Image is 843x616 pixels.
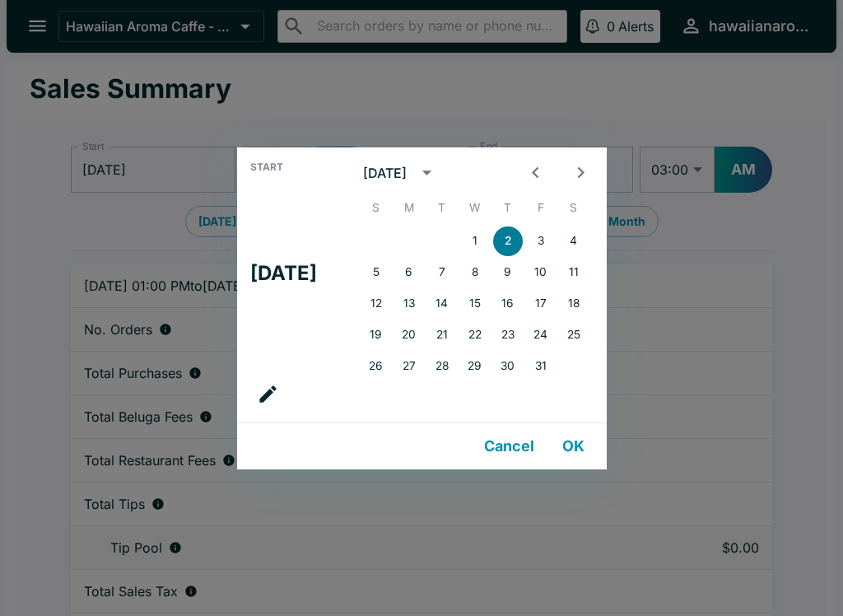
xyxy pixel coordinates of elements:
[427,192,457,225] span: Tuesday
[250,161,283,174] span: Start
[427,289,457,319] button: 14
[394,192,424,225] span: Monday
[526,289,556,319] button: 17
[493,258,523,287] button: 9
[493,192,523,225] span: Thursday
[559,289,589,319] button: 18
[394,352,424,381] button: 27
[394,289,424,319] button: 13
[250,261,317,286] h4: [DATE]
[460,289,490,319] button: 15
[547,430,600,463] button: OK
[520,157,551,188] button: Previous month
[566,157,596,188] button: Next month
[493,320,523,350] button: 23
[361,320,391,350] button: 19
[526,352,556,381] button: 31
[460,226,490,256] button: 1
[361,289,391,319] button: 12
[526,226,556,256] button: 3
[460,352,490,381] button: 29
[460,258,490,287] button: 8
[493,352,523,381] button: 30
[460,320,490,350] button: 22
[361,352,391,381] button: 26
[526,320,556,350] button: 24
[559,226,589,256] button: 4
[559,192,589,225] span: Saturday
[412,157,442,188] button: calendar view is open, switch to year view
[361,258,391,287] button: 5
[559,320,589,350] button: 25
[427,320,457,350] button: 21
[394,258,424,287] button: 6
[460,192,490,225] span: Wednesday
[477,430,541,463] button: Cancel
[361,192,391,225] span: Sunday
[559,258,589,287] button: 11
[493,226,523,256] button: 2
[363,165,407,181] div: [DATE]
[427,258,457,287] button: 7
[526,258,556,287] button: 10
[427,352,457,381] button: 28
[250,376,286,412] button: calendar view is open, go to text input view
[493,289,523,319] button: 16
[394,320,424,350] button: 20
[526,192,556,225] span: Friday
